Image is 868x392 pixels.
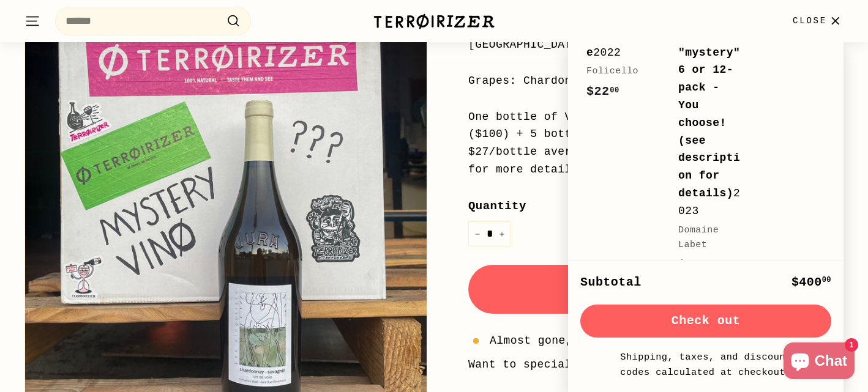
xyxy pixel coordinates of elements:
span: $22 [586,84,619,98]
label: Quantity [468,197,844,215]
span: Almost gone, only 2 left [490,332,655,350]
button: Check out [580,305,831,338]
input: quantity [468,221,511,246]
li: Want to special order this item? [468,356,844,374]
div: Domaine Labet [678,223,746,253]
sup: 00 [610,86,619,95]
div: [GEOGRAPHIC_DATA], [GEOGRAPHIC_DATA] [468,36,844,54]
div: One bottle of Vin de Voile 2020 from Domaine Labet ($100) + 5 bottles at $60/bottle OR 11 bottles... [468,108,844,179]
div: Grapes: Chardonnay / Savagnin [468,72,844,90]
inbox-online-store-chat: Shopify online store chat [780,342,858,382]
button: Add to cart [468,265,844,314]
span: $400 [678,258,719,272]
button: Reduce item quantity by one [468,221,487,246]
div: Folicello [586,64,654,79]
div: $400 [791,273,831,292]
div: Subtotal [580,273,642,292]
sup: 00 [822,276,831,284]
button: Increase item quantity by one [493,221,511,246]
button: Close [785,3,851,39]
small: Shipping, taxes, and discount codes calculated at checkout. [617,350,795,380]
sup: 00 [709,259,719,268]
span: Close [793,14,827,28]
